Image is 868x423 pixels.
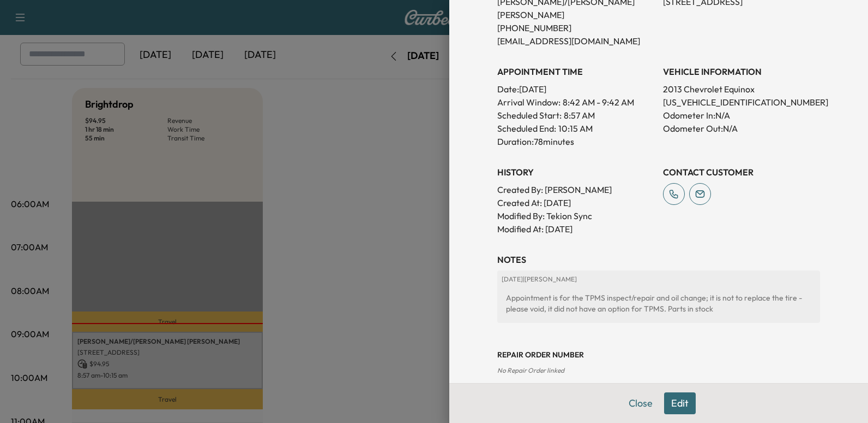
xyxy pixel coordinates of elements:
h3: APPOINTMENT TIME [497,65,654,78]
p: 10:15 AM [558,122,593,135]
p: Scheduled Start: [497,109,562,122]
span: 8:42 AM - 9:42 AM [563,96,634,109]
div: Appointment is for the TPMS inspect/repair and oil change; it is not to replace the tire - please... [502,288,816,319]
p: Duration: 78 minutes [497,135,654,148]
button: Edit [664,392,696,414]
h3: VEHICLE INFORMATION [663,65,820,78]
p: Created At : [DATE] [497,196,654,209]
span: No Repair Order linked [497,366,564,374]
p: Created By : [PERSON_NAME] [497,183,654,196]
p: 8:57 AM [564,109,595,122]
button: Close [622,392,660,414]
p: 2013 Chevrolet Equinox [663,83,820,96]
p: [PHONE_NUMBER] [497,21,654,34]
p: Scheduled End: [497,122,556,135]
h3: CONTACT CUSTOMER [663,166,820,179]
p: Date: [DATE] [497,83,654,96]
p: [EMAIL_ADDRESS][DOMAIN_NAME] [497,34,654,48]
p: Arrival Window: [497,96,654,109]
p: Odometer Out: N/A [663,122,820,135]
p: Modified By : Tekion Sync [497,209,654,222]
h3: History [497,166,654,179]
h3: NOTES [497,253,820,266]
h3: Repair Order number [497,349,820,360]
p: Odometer In: N/A [663,109,820,122]
p: [US_VEHICLE_IDENTIFICATION_NUMBER] [663,96,820,109]
p: [DATE] | [PERSON_NAME] [502,275,816,284]
p: Modified At : [DATE] [497,222,654,236]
